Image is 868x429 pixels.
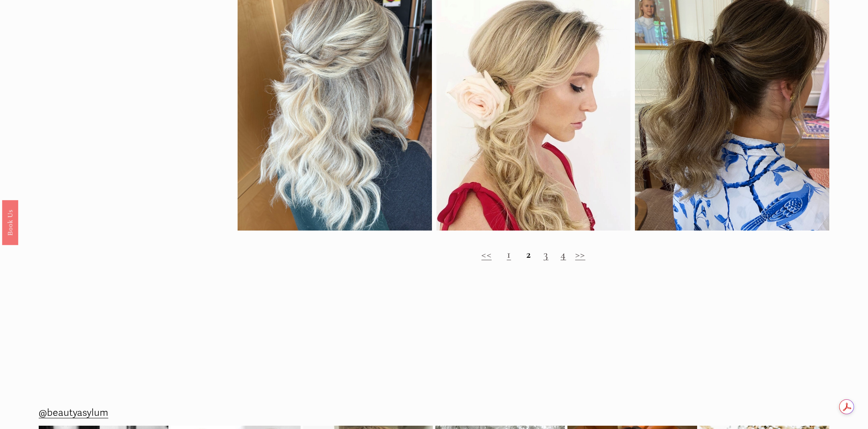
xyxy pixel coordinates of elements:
a: 4 [560,247,566,261]
a: 1 [507,247,511,261]
a: << [481,247,492,261]
a: >> [575,247,586,261]
a: Book Us [2,200,18,245]
strong: 2 [526,247,531,261]
a: 3 [544,247,548,261]
a: @beautyasylum [39,404,108,422]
